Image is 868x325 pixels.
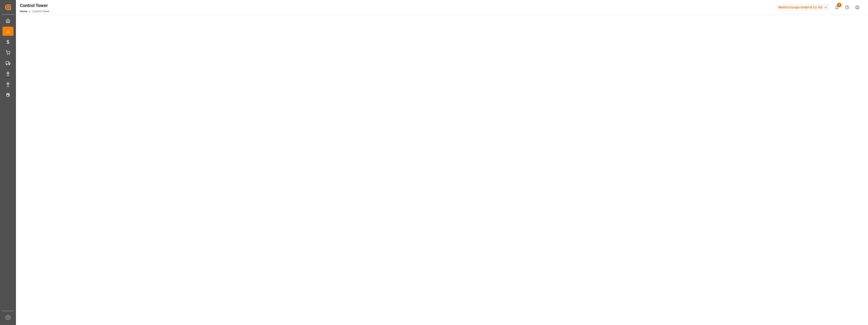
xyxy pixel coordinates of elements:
[20,10,27,13] a: Home
[20,2,49,9] div: Control Tower
[842,2,852,13] button: Help Center
[776,4,830,11] div: Melitta Europa GmbH & Co. KG
[837,3,842,7] span: 4
[832,2,842,13] button: show 4 new notifications
[776,3,832,12] button: Melitta Europa GmbH & Co. KG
